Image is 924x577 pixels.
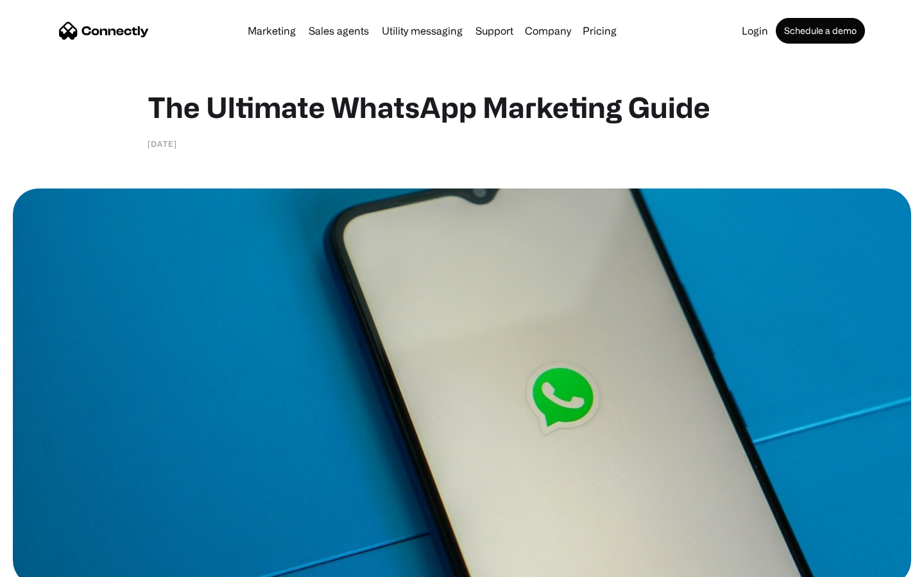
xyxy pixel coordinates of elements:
[470,26,518,36] a: Support
[148,90,776,124] h1: The Ultimate WhatsApp Marketing Guide
[737,26,773,36] a: Login
[304,26,374,36] a: Sales agents
[13,555,77,573] aside: Language selected: English
[377,26,468,36] a: Utility messaging
[776,18,865,44] a: Schedule a demo
[26,555,77,573] ul: Language list
[148,137,177,150] div: [DATE]
[525,22,571,40] div: Company
[577,26,622,36] a: Pricing
[243,26,301,36] a: Marketing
